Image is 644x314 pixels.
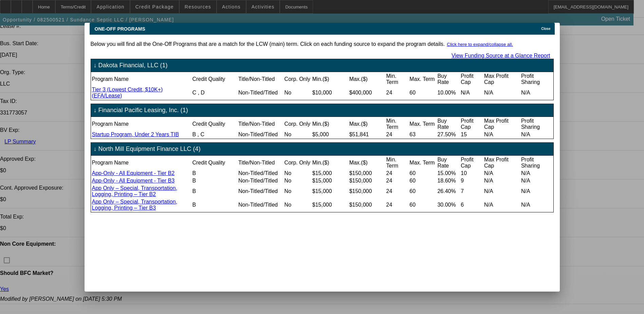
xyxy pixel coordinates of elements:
[312,118,348,130] td: Min.($)
[92,170,175,176] a: App-Only - All Equipment - Tier B2
[460,170,483,177] td: 10
[312,73,348,86] td: Min.($)
[284,73,311,86] td: Corp. Only
[192,132,196,137] span: B
[460,185,483,198] td: 7
[484,86,520,99] td: N/A
[437,118,460,130] td: Buy Rate
[92,132,179,137] a: Startup Program, Under 2 Years TIB
[409,198,436,211] td: 60
[386,156,409,169] td: Min. Term
[541,27,550,31] span: Close
[386,198,409,211] td: 24
[312,86,348,99] td: $10,000
[484,177,520,184] td: N/A
[386,177,409,184] td: 24
[460,73,483,86] td: Profit Cap
[484,170,520,177] td: N/A
[92,199,178,211] a: App Only – Special, Transportation, Logging, Printing – Tier B3
[284,170,311,177] td: No
[437,131,460,138] td: 27.50%
[192,188,196,194] span: B
[192,73,237,86] td: Credit Quality
[460,156,483,169] td: Profit Cap
[386,86,409,99] td: 24
[312,198,348,211] td: $15,000
[92,156,191,169] td: Program Name
[437,156,460,169] td: Buy Rate
[521,156,553,169] td: Profit Sharing
[437,177,460,184] td: 18.60%
[238,131,283,138] td: Non-Titled/Titled
[437,170,460,177] td: 15.00%
[94,107,97,114] span: ↓
[92,118,191,130] td: Program Name
[312,131,348,138] td: $5,000
[94,145,97,153] span: ↓
[484,185,520,198] td: N/A
[521,118,553,130] td: Profit Sharing
[409,170,436,177] td: 60
[409,131,436,138] td: 63
[92,87,163,99] a: Tier 3 (Lowest Credit, $10K+) (EFA/Lease)
[484,118,520,130] td: Max Profit Cap
[386,118,409,130] td: Min. Term
[460,118,483,130] td: Profit Cap
[386,170,409,177] td: 24
[460,131,483,138] td: 15
[409,156,436,169] td: Max. Term
[521,131,553,138] td: N/A
[312,185,348,198] td: $15,000
[349,177,385,184] td: $150,000
[92,73,191,86] td: Program Name
[452,53,550,58] a: View Funding Source at a Glance Report
[409,177,436,184] td: 60
[484,131,520,138] td: N/A
[98,62,168,69] span: Dakota Financial, LLC (1)
[437,198,460,211] td: 30.00%
[521,177,553,184] td: N/A
[198,90,199,95] span: ,
[349,131,385,138] td: $51,841
[284,185,311,198] td: No
[521,73,553,86] td: Profit Sharing
[349,86,385,99] td: $400,000
[238,73,283,86] td: Title/Non-Titled
[349,73,385,86] td: Max.($)
[91,41,554,47] p: Below you will find all the One-Off Programs that are a match for the LCW (main) term. Click on e...
[437,73,460,86] td: Buy Rate
[349,198,385,211] td: $150,000
[192,178,196,184] span: B
[484,156,520,169] td: Max Profit Cap
[284,156,311,169] td: Corp. Only
[349,156,385,169] td: Max.($)
[437,86,460,99] td: 10.00%
[284,177,311,184] td: No
[284,198,311,211] td: No
[460,86,483,99] td: N/A
[192,118,237,130] td: Credit Quality
[521,86,553,99] td: N/A
[238,118,283,130] td: Title/Non-Titled
[201,90,205,95] span: D
[238,198,283,211] td: Non-Titled/Titled
[484,73,520,86] td: Max Profit Cap
[192,170,196,176] span: B
[94,62,97,69] span: ↓
[284,131,311,138] td: No
[409,118,436,130] td: Max. Term
[95,26,145,32] span: ONE-OFF PROGRAMS
[349,185,385,198] td: $150,000
[409,73,436,86] td: Max. Term
[238,177,283,184] td: Non-Titled/Titled
[192,90,196,95] span: C
[445,41,515,47] button: Click here to expand/collapse all.
[312,156,348,169] td: Min.($)
[409,86,436,99] td: 60
[238,170,283,177] td: Non-Titled/Titled
[437,185,460,198] td: 26.40%
[386,73,409,86] td: Min. Term
[409,185,436,198] td: 60
[460,177,483,184] td: 9
[312,170,348,177] td: $15,000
